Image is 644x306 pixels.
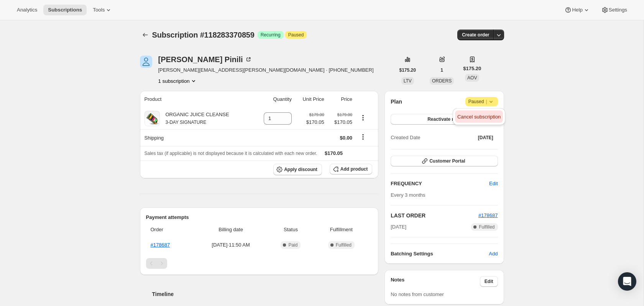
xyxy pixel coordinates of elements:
[140,129,254,146] th: Shipping
[467,75,477,81] span: AOV
[158,66,374,74] span: [PERSON_NAME][EMAIL_ADDRESS][PERSON_NAME][DOMAIN_NAME] · [PHONE_NUMBER]
[140,91,254,108] th: Product
[391,192,425,198] span: Every 3 months
[391,134,420,141] span: Created Date
[195,241,267,249] span: [DATE] · 11:50 AM
[294,91,327,108] th: Unit Price
[151,242,170,248] a: #178687
[391,276,480,287] h3: Notes
[391,291,444,297] span: No notes from customer
[572,7,582,13] span: Help
[158,56,252,63] div: [PERSON_NAME] Pinili
[145,111,160,126] img: product img
[479,224,495,230] span: Fulfilled
[560,5,595,15] button: Help
[391,114,498,125] button: Reactivate now
[478,135,493,141] span: [DATE]
[404,78,412,84] span: LTV
[457,30,494,40] button: Create order
[427,116,461,122] span: Reactivate now
[261,32,281,38] span: Recurring
[12,5,42,15] button: Analytics
[315,226,368,234] span: Fulfillment
[271,226,310,234] span: Status
[284,166,317,173] span: Apply discount
[357,114,369,122] button: Product actions
[340,135,352,141] span: $0.00
[429,158,465,164] span: Customer Portal
[48,7,82,13] span: Subscriptions
[609,7,627,13] span: Settings
[340,166,368,172] span: Add product
[391,223,406,231] span: [DATE]
[484,248,502,260] button: Add
[391,156,498,166] button: Customer Portal
[140,30,151,40] button: Subscriptions
[618,272,636,291] div: Open Intercom Messenger
[146,221,193,238] th: Order
[357,133,369,141] button: Shipping actions
[329,118,352,126] span: $170.05
[457,114,501,120] span: Cancel subscription
[145,151,317,156] span: Sales tax (if applicable) is not displayed because it is calculated with each new order.
[455,110,503,123] button: Cancel subscription
[158,77,197,85] button: Product actions
[43,5,87,15] button: Subscriptions
[253,91,294,108] th: Quantity
[391,250,489,258] h6: Batching Settings
[436,65,448,76] button: 1
[152,290,379,298] h2: Timeline
[273,164,322,175] button: Apply discount
[140,56,152,68] span: Danielle Pinili
[489,250,498,258] span: Add
[146,258,373,269] nav: Pagination
[480,276,498,287] button: Edit
[486,99,487,105] span: |
[463,65,481,72] span: $175.20
[485,178,502,190] button: Edit
[336,242,352,248] span: Fulfilled
[462,32,489,38] span: Create order
[489,180,498,188] span: Edit
[478,212,498,219] button: #178687
[152,31,255,39] span: Subscription #118283370859
[160,111,229,126] div: ORGANIC JUICE CLEANSE
[17,7,37,13] span: Analytics
[93,7,105,13] span: Tools
[327,91,355,108] th: Price
[288,32,304,38] span: Paused
[146,214,373,221] h2: Payment attempts
[478,212,498,218] a: #178687
[485,278,493,285] span: Edit
[468,98,495,105] span: Paused
[432,78,452,84] span: ORDERS
[337,112,352,117] small: $179.00
[395,65,421,76] button: $175.20
[330,164,372,174] button: Add product
[309,112,324,117] small: $179.00
[596,5,632,15] button: Settings
[288,242,297,248] span: Paid
[391,180,489,188] h2: FREQUENCY
[473,132,498,143] button: [DATE]
[325,150,343,156] span: $170.05
[306,118,324,126] span: $170.05
[195,226,267,234] span: Billing date
[391,212,478,219] h2: LAST ORDER
[391,98,402,105] h2: Plan
[88,5,117,15] button: Tools
[399,67,416,73] span: $175.20
[440,67,443,73] span: 1
[166,120,207,125] small: 3-DAY SIGNATURE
